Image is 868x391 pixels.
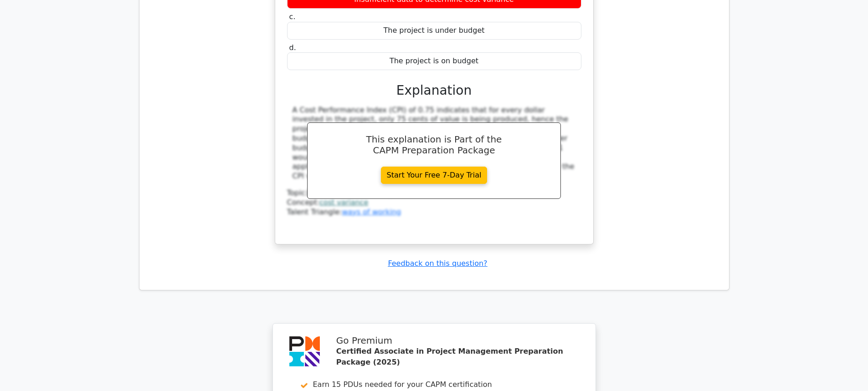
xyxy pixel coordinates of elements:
[287,188,581,217] div: Talent Triangle:
[388,259,487,268] a: Feedback on this question?
[293,106,576,181] div: A Cost Performance Index (CPI) of 0.75 indicates that for every dollar invested in the project, o...
[289,43,296,52] span: d.
[381,167,488,184] a: Start Your Free 7-Day Trial
[342,208,401,216] a: ways of working
[287,198,581,208] div: Concept:
[287,52,581,70] div: The project is on budget
[293,83,576,98] h3: Explanation
[319,198,368,207] a: cost variance
[289,12,296,21] span: c.
[287,22,581,40] div: The project is under budget
[287,188,581,198] div: Topic:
